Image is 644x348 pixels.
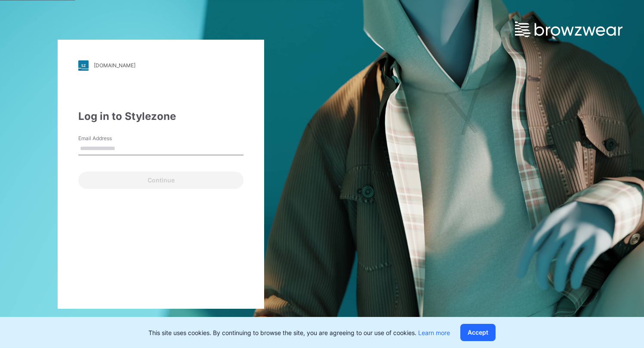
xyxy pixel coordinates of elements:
[78,135,139,142] label: Email Address
[78,109,243,124] div: Log in to Stylezone
[515,22,622,37] img: browzwear-logo.e42bd6dac1945053ebaf764b6aa21510.svg
[94,62,136,69] div: [DOMAIN_NAME]
[460,324,496,341] button: Accept
[148,328,450,337] p: This site uses cookies. By continuing to browse the site, you are agreeing to our use of cookies.
[78,60,243,71] a: [DOMAIN_NAME]
[78,60,89,71] img: stylezone-logo.562084cfcfab977791bfbf7441f1a819.svg
[418,329,450,336] a: Learn more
